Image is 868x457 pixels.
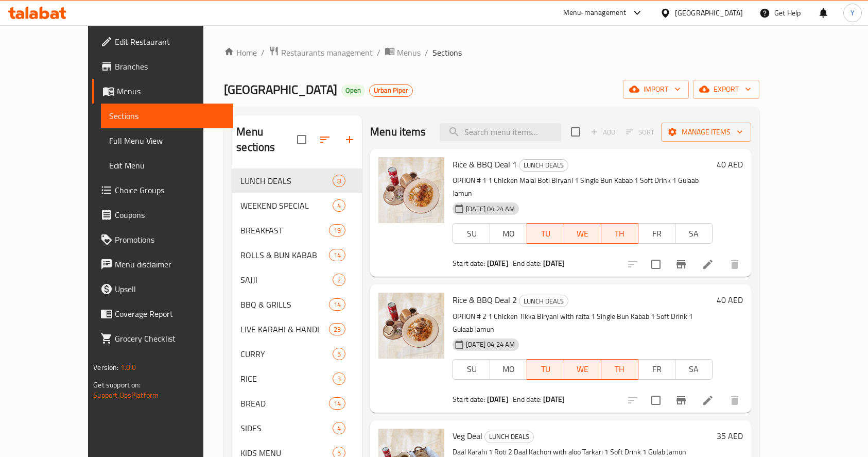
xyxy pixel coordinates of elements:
a: Edit menu item [702,258,714,270]
span: LUNCH DEALS [240,175,333,187]
button: SA [675,223,713,244]
button: FR [638,223,675,244]
button: TH [601,359,638,380]
button: delete [722,388,747,413]
a: Home [224,46,257,59]
span: LIVE KARAHI & HANDI [240,323,329,335]
h2: Menu items [370,124,426,140]
span: TU [531,362,560,377]
div: [GEOGRAPHIC_DATA] [675,7,743,19]
span: Edit Menu [109,159,225,172]
span: FR [643,362,671,377]
span: MO [494,226,523,241]
b: [DATE] [487,257,509,270]
a: Choice Groups [92,178,233,202]
span: 14 [329,300,345,310]
span: 4 [333,424,345,433]
span: 23 [329,325,345,334]
span: BREAD [240,397,329,410]
span: SU [457,362,486,377]
button: Manage items [661,123,751,142]
div: Menu-management [563,7,627,19]
div: ROLLS & BUN KABAB [240,249,329,261]
div: LUNCH DEALS [519,159,568,172]
span: Menu disclaimer [115,258,225,270]
span: End date: [513,393,542,406]
div: items [329,397,345,410]
button: FR [638,359,675,380]
a: Edit Menu [101,153,233,178]
button: WE [564,223,601,244]
div: RICE3 [232,366,362,391]
span: export [701,83,751,96]
p: OPTION # 2 1 Chicken Tikka Biryani with raita 1 Single Bun Kabab 1 Soft Drink 1 Gulaab Jamun [453,310,713,336]
span: Select section [565,121,586,143]
div: items [329,249,345,261]
span: Rice & BBQ Deal 2 [453,292,517,308]
a: Promotions [92,227,233,252]
h6: 35 AED [717,429,743,443]
a: Sections [101,104,233,128]
h6: 40 AED [717,157,743,172]
div: items [333,175,345,187]
span: Manage items [669,126,743,139]
li: / [377,46,380,59]
div: BREAKFAST19 [232,218,362,243]
button: TH [601,223,638,244]
div: items [333,274,345,286]
span: CURRY [240,348,333,360]
div: LIVE KARAHI & HANDI23 [232,317,362,342]
button: WE [564,359,601,380]
div: items [329,298,345,311]
div: SIDES4 [232,416,362,441]
div: items [333,199,345,212]
span: Menus [117,85,225,97]
span: Branches [115,60,225,73]
span: Full Menu View [109,134,225,147]
span: 19 [329,226,345,235]
button: TU [527,359,564,380]
div: Open [341,84,365,97]
span: SU [457,226,486,241]
span: 2 [333,275,345,285]
span: TH [605,226,634,241]
img: Rice & BBQ Deal 1 [378,157,444,223]
span: 1.0.0 [120,361,136,374]
div: WEEKEND SPECIAL4 [232,193,362,218]
span: MO [494,362,523,377]
span: SA [680,362,708,377]
div: ROLLS & BUN KABAB14 [232,243,362,267]
button: delete [722,252,747,277]
a: Menu disclaimer [92,252,233,277]
span: Select to update [645,253,667,275]
span: Start date: [453,393,485,406]
button: SU [453,359,490,380]
button: Branch-specific-item [669,388,693,413]
span: Coupons [115,209,225,221]
li: / [261,46,265,59]
div: LUNCH DEALS [519,295,568,307]
span: LUNCH DEALS [485,431,533,443]
button: MO [490,223,527,244]
a: Support.OpsPlatform [93,388,159,402]
span: SAJJI [240,274,333,286]
div: LUNCH DEALS [484,431,534,443]
span: Choice Groups [115,184,225,196]
span: Sections [432,46,462,59]
span: Promotions [115,233,225,246]
span: [DATE] 04:24 AM [462,204,519,214]
span: 14 [329,399,345,409]
b: [DATE] [487,393,509,406]
span: Coverage Report [115,308,225,320]
span: 4 [333,201,345,211]
a: Menus [92,79,233,104]
span: LUNCH DEALS [519,159,568,171]
span: Start date: [453,257,485,270]
span: Select all sections [291,129,313,150]
span: 14 [329,250,345,260]
div: BBQ & GRILLS14 [232,292,362,317]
